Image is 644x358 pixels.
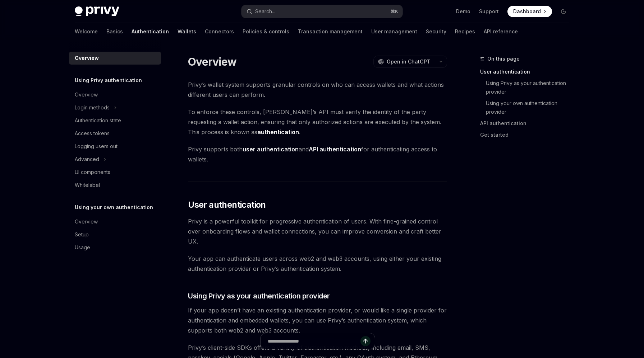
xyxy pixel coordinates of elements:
[188,216,447,246] span: Privy is a powerful toolkit for progressive authentication of users. With fine-grained control ov...
[188,107,447,137] span: To enforce these controls, [PERSON_NAME]’s API must verify the identity of the party requesting a...
[132,23,169,40] a: Authentication
[75,168,110,176] div: UI components
[69,241,161,254] a: Usage
[75,181,100,189] div: Whitelabel
[360,336,371,346] button: Send message
[75,54,99,62] div: Overview
[480,118,575,129] a: API authentication
[75,76,142,85] h5: Using Privy authentication
[188,55,236,68] h1: Overview
[455,23,475,40] a: Recipes
[188,144,447,164] span: Privy supports both and for authenticating access to wallets.
[243,146,299,153] strong: user authentication
[75,6,119,17] img: dark logo
[69,166,161,179] a: UI components
[69,215,161,228] a: Overview
[309,146,361,153] strong: API authentication
[387,58,431,65] span: Open in ChatGPT
[391,9,398,14] span: ⌘ K
[507,6,552,17] a: Dashboard
[75,129,110,138] div: Access tokens
[69,140,161,153] a: Logging users out
[255,7,275,16] div: Search...
[69,228,161,241] a: Setup
[513,8,541,15] span: Dashboard
[298,23,363,40] a: Transaction management
[75,243,90,252] div: Usage
[486,77,575,98] a: Using Privy as your authentication provider
[205,23,234,40] a: Connectors
[75,23,98,40] a: Welcome
[69,114,161,127] a: Authentication state
[188,199,266,211] span: User authentication
[257,128,299,136] strong: authentication
[75,155,99,164] div: Advanced
[479,8,499,15] a: Support
[373,56,435,68] button: Open in ChatGPT
[75,203,153,212] h5: Using your own authentication
[480,66,575,77] a: User authentication
[426,23,446,40] a: Security
[371,23,417,40] a: User management
[243,23,289,40] a: Policies & controls
[75,217,98,226] div: Overview
[69,52,161,65] a: Overview
[241,5,402,18] button: Search...⌘K
[69,127,161,140] a: Access tokens
[69,179,161,192] a: Whitelabel
[486,98,575,118] a: Using your own authentication provider
[456,8,470,15] a: Demo
[484,23,518,40] a: API reference
[188,291,330,301] span: Using Privy as your authentication provider
[558,6,569,17] button: Toggle dark mode
[480,129,575,141] a: Get started
[75,90,98,99] div: Overview
[487,55,520,63] span: On this page
[69,88,161,101] a: Overview
[188,254,447,274] span: Your app can authenticate users across web2 and web3 accounts, using either your existing authent...
[188,305,447,335] span: If your app doesn’t have an existing authentication provider, or would like a single provider for...
[75,142,118,151] div: Logging users out
[188,80,447,100] span: Privy’s wallet system supports granular controls on who can access wallets and what actions diffe...
[75,116,121,125] div: Authentication state
[178,23,196,40] a: Wallets
[75,230,89,239] div: Setup
[75,103,110,112] div: Login methods
[106,23,123,40] a: Basics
